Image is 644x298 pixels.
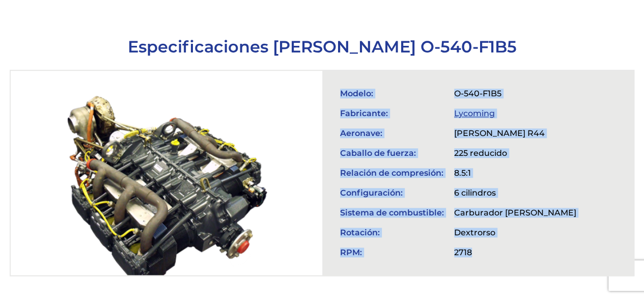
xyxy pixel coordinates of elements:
font: Relación de compresión: [340,168,443,178]
font: Aeronave: [340,128,382,138]
font: 2718 [454,248,472,257]
font: Configuración: [340,188,403,198]
font: Caballo de fuerza: [340,148,416,158]
font: Dextrorso [454,228,495,237]
font: O-540-F1B5 [454,89,501,98]
font: Sistema de combustible: [340,208,444,218]
font: [PERSON_NAME] R44 [454,128,545,138]
font: 225 reducido [454,148,507,158]
font: RPM: [340,248,362,257]
font: Rotación: [340,228,380,237]
a: Lycoming [454,109,495,118]
font: 6 cilindros [454,188,496,198]
font: Fabricante: [340,109,388,118]
font: Modelo: [340,89,373,98]
font: Especificaciones [PERSON_NAME] O-540-F1B5 [128,37,517,57]
font: Carburador [PERSON_NAME] [454,208,576,218]
font: 8.5:1 [454,168,471,178]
